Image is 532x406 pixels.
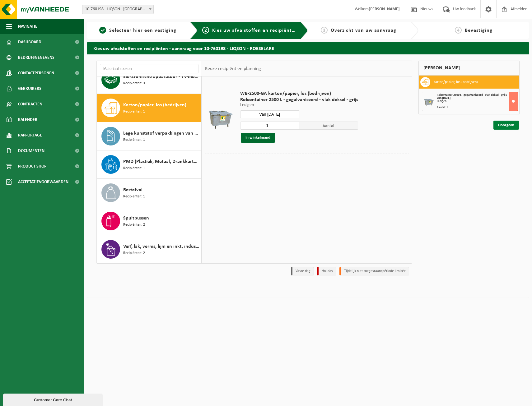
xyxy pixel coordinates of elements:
[437,93,507,97] span: Rolcontainer 2500 L - gegalvaniseerd - vlak deksel - grijs
[437,106,518,109] div: Aantal: 1
[240,110,299,118] input: Selecteer datum
[123,109,145,115] span: Recipiënten: 1
[339,267,409,275] li: Tijdelijk niet toegestaan/période limitée
[212,28,298,33] span: Kies uw afvalstoffen en recipiënten
[240,97,358,103] span: Rolcontainer 2500 L - gegalvaniseerd - vlak deksel - grijs
[123,73,200,81] span: Elektronische apparatuur - TV-monitoren (TVM)
[18,50,54,65] span: Bedrijfsgegevens
[18,19,37,34] span: Navigatie
[18,112,37,127] span: Kalender
[97,207,202,235] button: Spuitbussen Recipiënten: 2
[299,122,358,130] span: Aantal
[123,81,145,86] span: Recipiënten: 3
[418,61,520,76] div: [PERSON_NAME]
[433,77,478,87] h3: Karton/papier, los (bedrijven)
[437,100,518,103] div: Ledigen
[123,250,145,256] span: Recipiënten: 2
[100,64,198,73] input: Materiaal zoeken
[317,267,336,275] li: Holiday
[123,194,145,200] span: Recipiënten: 1
[18,34,41,50] span: Dashboard
[87,42,529,54] h2: Kies uw afvalstoffen en recipiënten - aanvraag voor 10-760198 - LIQSON - ROESELARE
[291,267,314,275] li: Vaste dag
[123,137,145,143] span: Recipiënten: 1
[18,159,46,174] span: Product Shop
[97,66,202,94] button: Elektronische apparatuur - TV-monitoren (TVM) Recipiënten: 3
[18,143,44,159] span: Documenten
[123,165,145,171] span: Recipiënten: 1
[18,96,42,112] span: Contracten
[123,130,200,137] span: Lege kunststof verpakkingen van gevaarlijke stoffen
[97,150,202,179] button: PMD (Plastiek, Metaal, Drankkartons) (bedrijven) Recipiënten: 1
[123,222,145,228] span: Recipiënten: 2
[99,27,106,34] span: 1
[123,158,200,165] span: PMD (Plastiek, Metaal, Drankkartons) (bedrijven)
[18,127,42,143] span: Rapportage
[18,65,54,81] span: Contactpersonen
[493,121,519,130] a: Doorgaan
[331,28,396,33] span: Overzicht van uw aanvraag
[82,5,153,14] span: 10-760198 - LIQSON - ROESELARE
[465,28,492,33] span: Bevestiging
[18,174,68,190] span: Acceptatievoorwaarden
[18,81,41,96] span: Gebruikers
[321,27,328,34] span: 3
[97,235,202,263] button: Verf, lak, vernis, lijm en inkt, industrieel in kleinverpakking Recipiënten: 2
[97,122,202,150] button: Lege kunststof verpakkingen van gevaarlijke stoffen Recipiënten: 1
[123,215,149,222] span: Spuitbussen
[202,27,209,34] span: 2
[240,103,358,107] p: Ledigen
[123,186,142,194] span: Restafval
[3,392,104,406] iframe: chat widget
[241,133,275,143] button: In winkelmand
[123,101,186,109] span: Karton/papier, los (bedrijven)
[97,179,202,207] button: Restafval Recipiënten: 1
[369,7,400,12] strong: [PERSON_NAME]
[123,243,200,250] span: Verf, lak, vernis, lijm en inkt, industrieel in kleinverpakking
[82,5,154,14] span: 10-760198 - LIQSON - ROESELARE
[240,90,358,97] span: WB-2500-GA karton/papier, los (bedrijven)
[455,27,462,34] span: 4
[437,96,450,100] strong: Van [DATE]
[97,94,202,122] button: Karton/papier, los (bedrijven) Recipiënten: 1
[109,28,176,33] span: Selecteer hier een vestiging
[90,27,185,34] a: 1Selecteer hier een vestiging
[202,61,264,76] div: Keuze recipiënt en planning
